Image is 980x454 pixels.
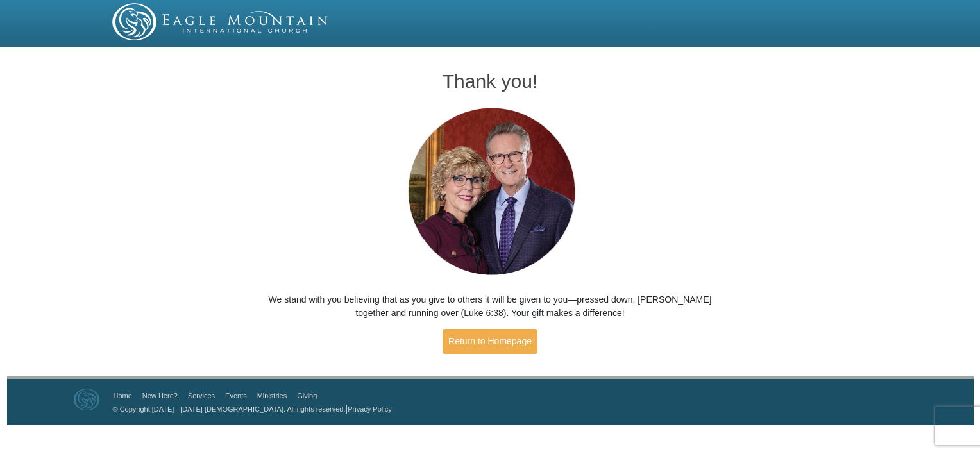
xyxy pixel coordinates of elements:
img: Eagle Mountain International Church [74,389,99,410]
img: EMIC [112,3,329,40]
a: Giving [297,392,317,399]
a: Services [188,392,215,399]
img: Pastors George and Terri Pearsons [396,104,585,280]
h1: Thank you! [252,71,729,92]
a: Ministries [257,392,287,399]
a: Return to Homepage [443,329,537,354]
p: We stand with you believing that as you give to others it will be given to you—pressed down, [PER... [252,293,729,320]
a: Home [114,392,132,399]
a: New Here? [142,392,178,399]
p: | [108,402,392,416]
a: Privacy Policy [348,405,391,413]
a: Events [225,392,247,399]
a: © Copyright [DATE] - [DATE] [DEMOGRAPHIC_DATA]. All rights reserved. [113,405,346,413]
